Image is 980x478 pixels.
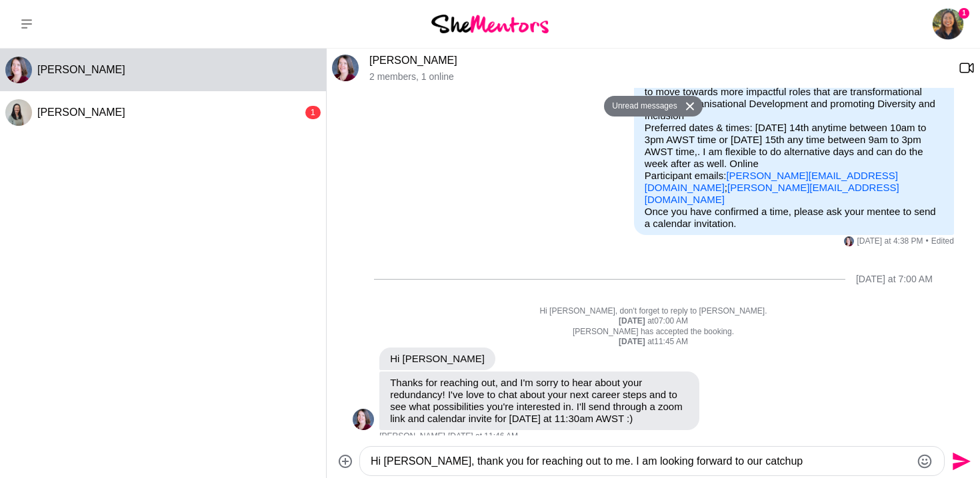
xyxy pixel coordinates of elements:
[945,446,975,476] button: Send
[390,353,485,365] p: Hi [PERSON_NAME]
[332,55,359,81] div: Danielle Bejr
[645,182,899,205] a: [PERSON_NAME][EMAIL_ADDRESS][DOMAIN_NAME]
[390,377,689,425] p: Thanks for reaching out, and I'm sorry to hear about your redundancy! I've love to chat about you...
[431,15,549,33] img: She Mentors Logo
[353,409,374,430] div: Danielle Bejr
[369,55,457,66] a: [PERSON_NAME]
[332,55,359,81] img: D
[917,453,933,469] button: Emoji picker
[353,409,374,430] img: D
[37,107,125,118] span: [PERSON_NAME]
[645,206,943,230] p: Once you have confirmed a time, please ask your mentee to send a calendar invitation.
[5,57,32,83] img: D
[959,8,969,19] span: 1
[305,106,321,119] div: 1
[844,236,854,246] div: Danielle Bejr
[619,316,647,326] strong: [DATE]
[844,236,854,246] img: D
[379,431,445,442] span: [PERSON_NAME]
[604,96,681,117] button: Unread messages
[645,2,943,206] p: Purpose of Mentor Hour: Let's do coffee, I need tips Seeking help with: Career Development, Peopl...
[932,8,964,40] a: Annie Reyes1
[645,170,898,193] a: [PERSON_NAME][EMAIL_ADDRESS][DOMAIN_NAME]
[856,274,933,285] div: [DATE] at 7:00 AM
[371,453,911,469] textarea: Type your message
[619,337,647,346] strong: [DATE]
[37,64,125,75] span: [PERSON_NAME]
[369,71,948,83] p: 2 members , 1 online
[5,99,32,126] div: Fiona Spink
[926,236,954,247] span: Edited
[353,337,954,348] div: at 11:45 AM
[857,236,923,247] time: 2025-10-09T08:38:28.476Z
[5,99,32,126] img: F
[448,431,518,442] time: 2025-10-13T03:46:19.766Z
[932,8,964,40] img: Annie Reyes
[353,327,954,338] p: [PERSON_NAME] has accepted the booking.
[353,306,954,317] p: Hi [PERSON_NAME], don't forget to reply to [PERSON_NAME].
[5,57,32,83] div: Danielle Bejr
[353,316,954,327] div: at 07:00 AM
